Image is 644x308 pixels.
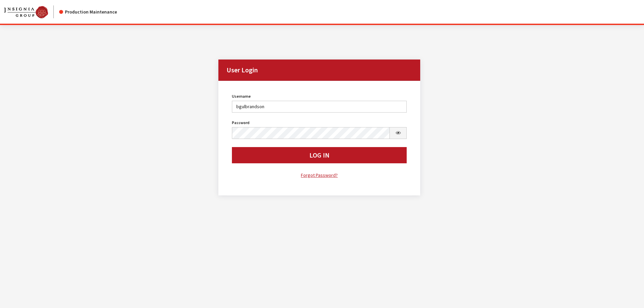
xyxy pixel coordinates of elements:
button: Log In [232,147,407,163]
button: Show Password [389,127,407,139]
a: Forgot Password? [232,171,407,179]
img: Catalog Maintenance [4,6,48,18]
label: Username [232,93,251,99]
label: Password [232,120,249,126]
h2: User Login [218,60,421,81]
a: Insignia Group logo [4,5,59,18]
div: Production Maintenance [59,8,117,16]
